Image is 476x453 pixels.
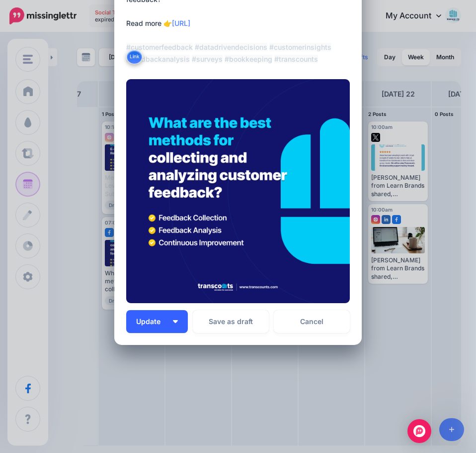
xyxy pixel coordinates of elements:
[173,320,178,323] img: arrow-down-white.png
[407,419,431,443] div: Open Intercom Messenger
[193,310,269,333] button: Save as draft
[274,310,350,333] a: Cancel
[126,310,188,333] button: Update
[126,79,350,303] img: UBLLUKRL52TO1L5NJAF5A127453PQQ5I.jpg
[126,49,143,64] button: Link
[126,55,190,63] mark: #feedbackanalysis
[136,318,168,325] span: Update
